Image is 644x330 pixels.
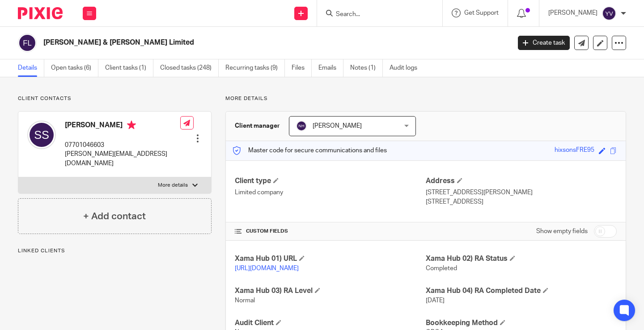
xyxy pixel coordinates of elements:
[426,265,457,272] span: Completed
[18,247,212,255] p: Linked clients
[65,150,180,168] p: [PERSON_NAME][EMAIL_ADDRESS][DOMAIN_NAME]
[318,59,343,77] a: Emails
[235,176,426,186] h4: Client type
[18,7,63,19] img: Pixie
[426,188,617,197] p: [STREET_ADDRESS][PERSON_NAME]
[426,318,617,328] h4: Bookkeeping Method
[426,254,617,263] h4: Xama Hub 02) RA Status
[225,95,626,102] p: More details
[602,6,616,21] img: svg%3E
[390,59,424,77] a: Audit logs
[158,182,188,189] p: More details
[292,59,312,77] a: Files
[350,59,383,77] a: Notes (1)
[225,59,285,77] a: Recurring tasks (9)
[160,59,219,77] a: Closed tasks (248)
[18,95,212,102] p: Client contacts
[426,297,445,304] span: [DATE]
[235,318,426,328] h4: Audit Client
[426,176,617,186] h4: Address
[127,121,136,129] i: Primary
[235,188,426,197] p: Limited company
[464,10,499,16] span: Get Support
[235,121,280,130] h3: Client manager
[235,265,299,272] a: [URL][DOMAIN_NAME]
[51,59,98,77] a: Open tasks (6)
[18,33,37,52] img: svg%3E
[426,197,617,206] p: [STREET_ADDRESS]
[65,141,180,150] p: 07701046603
[18,59,44,77] a: Details
[548,8,597,17] p: [PERSON_NAME]
[105,59,153,77] a: Client tasks (1)
[536,227,588,236] label: Show empty fields
[235,254,426,263] h4: Xama Hub 01) URL
[235,297,255,304] span: Normal
[335,11,415,19] input: Search
[235,286,426,296] h4: Xama Hub 03) RA Level
[233,146,387,155] p: Master code for secure communications and files
[43,38,412,47] h2: [PERSON_NAME] & [PERSON_NAME] Limited
[296,121,307,131] img: svg%3E
[518,36,570,50] a: Create task
[65,121,180,132] h4: [PERSON_NAME]
[235,228,426,235] h4: CUSTOM FIELDS
[555,146,594,156] div: hixsonsFRE95
[426,286,617,296] h4: Xama Hub 04) RA Completed Date
[27,121,56,149] img: svg%3E
[313,123,362,129] span: [PERSON_NAME]
[83,209,146,223] h4: + Add contact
